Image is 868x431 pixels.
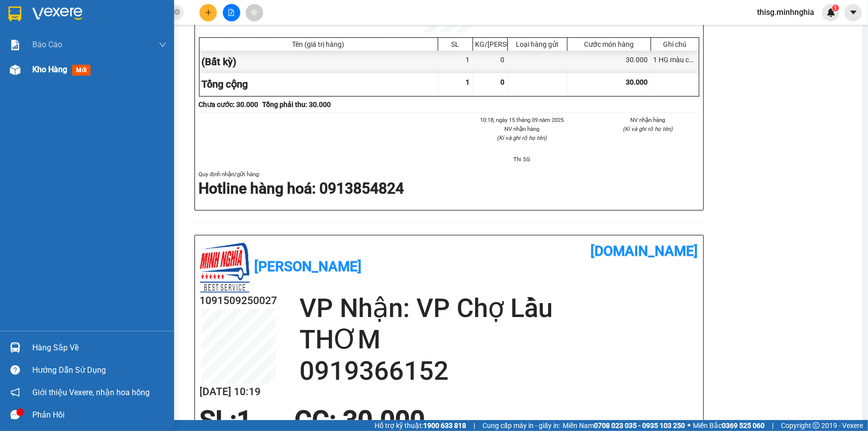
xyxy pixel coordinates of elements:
img: warehouse-icon [10,65,20,75]
strong: 0369 525 060 [722,422,765,430]
li: NV nhận hàng [597,115,699,124]
span: copyright [813,422,820,429]
span: Tổng cộng [202,78,248,90]
div: 1 [438,51,473,73]
span: 0 [501,78,505,86]
strong: Hotline hàng hoá: 0913854824 [199,180,404,197]
b: GỬI : 109 QL 13 [4,62,100,79]
b: Tổng phải thu: 30.000 [263,101,331,108]
span: 1 [466,78,470,86]
h2: VP Nhận: VP Chợ Lầu [299,293,698,324]
b: [PERSON_NAME] [255,258,362,275]
span: 1 [834,4,837,11]
div: Tên (giá trị hàng) [202,40,435,48]
button: caret-down [845,4,862,21]
span: phone [57,36,65,44]
span: notification [10,388,20,397]
h2: 1091509250027 [200,293,278,309]
span: | [474,420,475,431]
button: plus [199,4,217,21]
span: environment [57,24,65,32]
li: NV nhận hàng [471,124,574,133]
div: 1 HG màu cam hồ sơ [651,51,699,73]
h2: 0919366152 [299,355,698,387]
span: close-circle [174,8,180,17]
h2: [DATE] 10:19 [200,384,278,400]
div: (Bất kỳ) [199,51,438,73]
sup: 1 [832,4,839,11]
i: (Kí và ghi rõ họ tên) [497,134,547,141]
span: message [10,410,20,420]
img: icon-new-feature [827,8,836,17]
span: 30.000 [626,78,648,86]
span: mới [72,65,91,76]
div: Cước món hàng [570,40,648,48]
b: [PERSON_NAME] [57,6,141,19]
b: [DOMAIN_NAME] [591,243,698,259]
img: logo.jpg [4,4,54,54]
span: aim [251,9,258,16]
button: file-add [223,4,240,21]
strong: 1900 633 818 [423,422,466,430]
li: Thi SG [471,155,574,164]
li: 10:18, ngày 15 tháng 09 năm 2025 [471,115,574,124]
div: KG/[PERSON_NAME] [476,40,505,48]
div: Loại hàng gửi [510,40,565,48]
span: Miền Nam [563,420,685,431]
span: Miền Bắc [693,420,765,431]
span: Báo cáo [32,38,62,51]
div: Quy định nhận/gửi hàng : [199,170,699,199]
div: SL [441,40,470,48]
span: ⚪️ [687,424,690,428]
span: | [772,420,773,431]
span: Hỗ trợ kỹ thuật: [375,420,466,431]
span: thisg.minhnghia [749,6,822,18]
img: logo.jpg [200,243,250,293]
li: 02523854854 [4,34,190,47]
span: Cung cấp máy in - giấy in: [482,420,560,431]
span: Giới thiệu Vexere, nhận hoa hồng [32,386,150,399]
button: aim [246,4,263,21]
span: file-add [228,9,235,16]
div: 30.000 [568,51,651,73]
div: Phản hồi [32,408,167,423]
div: 0 [473,51,508,73]
li: 01 [PERSON_NAME] [4,22,190,34]
span: plus [205,9,212,16]
img: logo-vxr [8,6,21,21]
span: close-circle [174,9,180,15]
span: Kho hàng [32,65,67,74]
strong: 0708 023 035 - 0935 103 250 [594,422,685,430]
div: Hàng sắp về [32,340,167,355]
div: Hướng dẫn sử dụng [32,363,167,378]
img: solution-icon [10,40,20,50]
h2: THƠM [299,324,698,355]
div: Ghi chú [654,40,696,48]
span: caret-down [849,8,858,17]
span: down [159,41,167,49]
i: (Kí và ghi rõ họ tên) [623,125,673,132]
b: Chưa cước : 30.000 [199,101,259,108]
span: question-circle [10,365,20,375]
img: warehouse-icon [10,342,20,353]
